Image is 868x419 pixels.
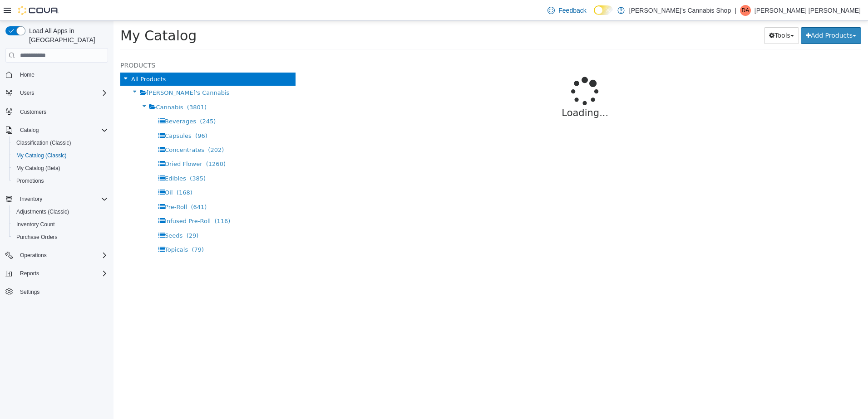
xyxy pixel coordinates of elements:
[16,125,108,136] span: Catalog
[18,55,52,62] span: All Products
[629,5,731,16] p: [PERSON_NAME]'s Cannabis Shop
[5,64,108,322] nav: Complex example
[16,165,60,172] span: My Catalog (Beta)
[9,231,112,244] button: Purchase Orders
[13,232,108,243] span: Purchase Orders
[651,6,686,23] button: Tools
[9,205,112,218] button: Adjustments (Classic)
[16,250,108,261] span: Operations
[223,85,721,100] p: Loading...
[558,6,586,15] span: Feedback
[51,154,73,161] span: Edibles
[20,108,46,116] span: Customers
[25,26,108,44] span: Load All Apps in [GEOGRAPHIC_DATA]
[13,206,73,217] a: Adjustments (Classic)
[13,232,61,243] a: Purchase Orders
[16,268,108,279] span: Reports
[51,183,74,190] span: Pre-Roll
[13,150,108,161] span: My Catalog (Classic)
[51,168,59,175] span: Oil
[687,6,748,23] button: Add Products
[74,83,93,90] span: (3801)
[86,97,102,104] span: (245)
[20,288,39,296] span: Settings
[51,112,78,118] span: Capsules
[16,268,43,279] button: Reports
[42,83,69,90] span: Cannabis
[2,193,112,205] button: Inventory
[51,211,69,218] span: Seeds
[51,140,89,146] span: Dried Flower
[2,87,112,99] button: Users
[9,149,112,162] button: My Catalog (Classic)
[2,285,112,298] button: Settings
[2,267,112,280] button: Reports
[63,168,79,175] span: (168)
[735,5,736,16] p: |
[9,136,112,149] button: Classification (Classic)
[20,127,39,134] span: Catalog
[741,5,749,16] span: DA
[755,5,861,16] p: [PERSON_NAME] [PERSON_NAME]
[7,39,182,50] h5: Products
[20,89,34,97] span: Users
[2,68,112,81] button: Home
[33,68,116,75] span: [PERSON_NAME]'s Cannabis
[13,219,108,230] span: Inventory Count
[20,270,39,277] span: Reports
[594,15,594,15] span: Dark Mode
[20,195,42,203] span: Inventory
[16,194,108,205] span: Inventory
[13,175,108,186] span: Promotions
[16,287,43,297] a: Settings
[9,175,112,187] button: Promotions
[9,218,112,231] button: Inventory Count
[9,162,112,175] button: My Catalog (Beta)
[2,249,112,262] button: Operations
[16,177,44,185] span: Promotions
[16,208,69,215] span: Adjustments (Classic)
[16,152,67,159] span: My Catalog (Classic)
[16,88,108,98] span: Users
[2,124,112,136] button: Catalog
[16,139,71,146] span: Classification (Classic)
[16,221,55,228] span: Inventory Count
[101,197,117,204] span: (116)
[16,107,50,117] a: Customers
[16,69,38,80] a: Home
[7,7,83,23] span: My Catalog
[20,71,35,78] span: Home
[2,105,112,118] button: Customers
[740,5,751,16] div: Dylan Ann McKinney
[13,163,108,174] span: My Catalog (Beta)
[73,211,85,218] span: (29)
[16,88,38,98] button: Users
[544,1,590,19] a: Feedback
[16,125,42,136] button: Catalog
[13,206,108,217] span: Adjustments (Classic)
[20,252,47,259] span: Operations
[51,225,74,232] span: Topicals
[94,126,110,132] span: (202)
[13,163,64,174] a: My Catalog (Beta)
[594,5,613,15] input: Dark Mode
[82,112,94,118] span: (96)
[13,137,75,148] a: Classification (Classic)
[16,250,50,261] button: Operations
[78,225,90,232] span: (79)
[51,197,97,204] span: Infused Pre-Roll
[16,194,46,205] button: Inventory
[13,175,48,186] a: Promotions
[93,140,112,146] span: (1260)
[13,219,59,230] a: Inventory Count
[13,150,70,161] a: My Catalog (Classic)
[13,137,108,148] span: Classification (Classic)
[51,126,91,132] span: Concentrates
[77,183,93,190] span: (641)
[16,69,108,80] span: Home
[51,97,83,104] span: Beverages
[16,106,108,117] span: Customers
[16,234,58,241] span: Purchase Orders
[18,6,59,15] img: Cova
[76,154,92,161] span: (385)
